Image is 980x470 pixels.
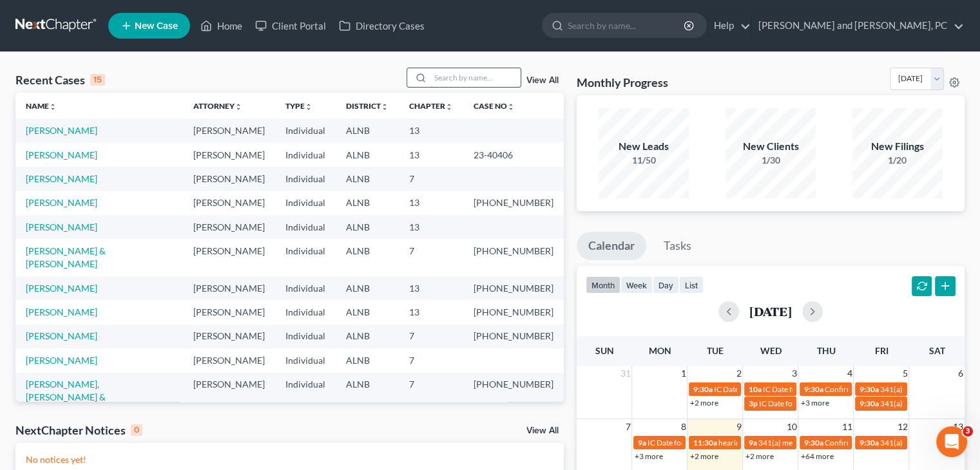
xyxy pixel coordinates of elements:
[193,101,242,111] a: Attorneyunfold_more
[26,245,106,269] a: [PERSON_NAME] & [PERSON_NAME]
[652,232,703,260] a: Tasks
[859,384,878,394] span: 9:30a
[653,276,679,294] button: day
[463,324,564,348] td: [PHONE_NUMBER]
[183,118,275,142] td: [PERSON_NAME]
[275,348,336,372] td: Individual
[336,348,399,372] td: ALNB
[599,139,689,154] div: New Leads
[463,191,564,215] td: [PHONE_NUMBER]
[399,215,463,239] td: 13
[679,276,704,294] button: list
[399,276,463,300] td: 13
[586,276,620,294] button: month
[336,276,399,300] td: ALNB
[679,419,687,435] span: 8
[785,419,798,435] span: 10
[637,438,646,447] span: 9a
[647,438,745,447] span: IC Date for [PERSON_NAME]
[762,384,861,394] span: IC Date for [PERSON_NAME]
[399,143,463,167] td: 13
[463,276,564,300] td: [PHONE_NUMBER]
[526,76,559,85] a: View All
[26,149,97,160] a: [PERSON_NAME]
[445,103,453,111] i: unfold_more
[824,384,970,394] span: Confirmation hearing for [PERSON_NAME]
[936,426,967,457] iframe: Intercom live chat
[800,398,829,408] a: +3 more
[336,324,399,348] td: ALNB
[399,239,463,276] td: 7
[928,345,945,356] span: Sat
[689,451,718,461] a: +2 more
[275,324,336,348] td: Individual
[399,373,463,422] td: 7
[336,300,399,324] td: ALNB
[859,399,878,408] span: 9:30a
[409,101,453,111] a: Chapterunfold_more
[26,379,106,415] a: [PERSON_NAME], [PERSON_NAME] & [PERSON_NAME]
[275,239,336,276] td: Individual
[275,215,336,239] td: Individual
[183,276,275,300] td: [PERSON_NAME]
[336,373,399,422] td: ALNB
[26,101,57,111] a: Nameunfold_more
[15,72,105,88] div: Recent Cases
[430,68,521,87] input: Search by name...
[399,324,463,348] td: 7
[336,167,399,191] td: ALNB
[305,103,312,111] i: unfold_more
[725,139,816,154] div: New Clients
[249,14,332,37] a: Client Portal
[760,345,781,356] span: Wed
[26,330,97,341] a: [PERSON_NAME]
[275,167,336,191] td: Individual
[183,239,275,276] td: [PERSON_NAME]
[852,139,943,154] div: New Filings
[399,348,463,372] td: 7
[183,373,275,422] td: [PERSON_NAME]
[852,154,943,167] div: 1/20
[735,419,742,435] span: 9
[336,239,399,276] td: ALNB
[595,345,613,356] span: Sun
[183,300,275,324] td: [PERSON_NAME]
[748,399,757,408] span: 3p
[707,14,751,37] a: Help
[183,215,275,239] td: [PERSON_NAME]
[463,373,564,422] td: [PHONE_NUMBER]
[275,191,336,215] td: Individual
[336,191,399,215] td: ALNB
[399,300,463,324] td: 13
[49,103,57,111] i: unfold_more
[568,14,686,37] input: Search by name...
[874,345,888,356] span: Fri
[275,118,336,142] td: Individual
[745,451,773,461] a: +2 more
[275,300,336,324] td: Individual
[790,366,798,381] span: 3
[620,276,653,294] button: week
[901,366,908,381] span: 5
[679,366,687,381] span: 1
[399,118,463,142] td: 13
[26,306,97,317] a: [PERSON_NAME]
[275,143,336,167] td: Individual
[619,366,631,381] span: 31
[845,366,853,381] span: 4
[183,167,275,191] td: [PERSON_NAME]
[336,118,399,142] td: ALNB
[183,143,275,167] td: [PERSON_NAME]
[332,14,431,37] a: Directory Cases
[474,101,515,111] a: Case Nounfold_more
[463,143,564,167] td: 23-40406
[336,143,399,167] td: ALNB
[803,438,823,447] span: 9:30a
[952,419,965,435] span: 13
[758,438,882,447] span: 341(a) meeting for [PERSON_NAME]
[624,419,631,435] span: 7
[758,399,857,408] span: IC Date for [PERSON_NAME]
[577,75,668,90] h3: Monthly Progress
[689,398,718,408] a: +2 more
[275,373,336,422] td: Individual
